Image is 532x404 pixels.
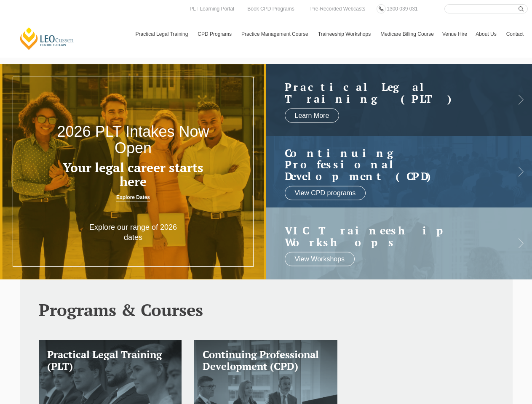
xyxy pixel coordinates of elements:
[502,22,528,46] a: Contact
[285,225,497,248] a: VIC Traineeship Workshops
[131,22,194,46] a: Practical Legal Training
[53,123,213,157] h2: 2026 PLT Intakes Now Open
[308,4,368,13] a: Pre-Recorded Webcasts
[39,300,494,319] h2: Programs & Courses
[285,147,497,182] h2: Continuing Professional Development (CPD)
[203,348,329,373] h3: Continuing Professional Development (CPD)
[385,4,420,13] a: 1300 039 031
[438,22,471,46] a: Venue Hire
[285,147,497,182] a: Continuing ProfessionalDevelopment (CPD)
[47,348,174,373] h3: Practical Legal Training (PLT)
[314,22,376,46] a: Traineeship Workshops
[80,223,187,242] p: Explore our range of 2026 dates
[387,6,417,12] span: 1300 039 031
[187,4,236,13] a: PLT Learning Portal
[285,186,366,200] a: View CPD programs
[285,109,340,123] a: Learn More
[376,22,438,46] a: Medicare Billing Course
[285,81,497,104] h2: Practical Legal Training (PLT)
[193,22,237,46] a: CPD Programs
[285,81,497,104] a: Practical LegalTraining (PLT)
[245,4,296,13] a: Book CPD Programs
[285,252,355,266] a: View Workshops
[116,193,150,202] a: Explore Dates
[53,161,213,189] h3: Your legal career starts here
[471,22,502,46] a: About Us
[237,22,314,46] a: Practice Management Course
[19,27,75,50] a: [PERSON_NAME] Centre for Law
